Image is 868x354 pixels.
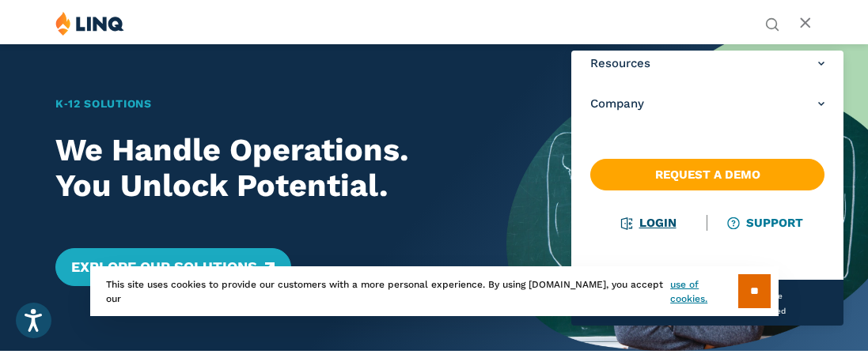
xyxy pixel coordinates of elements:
[90,266,779,316] div: This site uses cookies to provide our customers with a more personal experience. By using [DOMAIN...
[590,159,824,190] a: Request a Demo
[55,132,471,204] h2: We Handle Operations. You Unlock Potential.
[590,96,824,112] a: Company
[799,15,813,32] button: Open Main Menu
[765,11,779,30] nav: Utility Navigation
[622,216,677,230] a: Login
[590,55,650,72] span: Resources
[670,277,737,306] a: use of cookies.
[55,248,290,286] a: Explore Our Solutions
[590,96,644,112] span: Company
[765,16,779,30] button: Open Search Bar
[55,11,124,36] img: LINQ | K‑12 Software
[571,51,843,326] nav: Primary Navigation
[590,55,824,72] a: Resources
[506,43,868,351] img: Home Banner
[55,96,471,112] h1: K‑12 Solutions
[729,216,803,230] a: Support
